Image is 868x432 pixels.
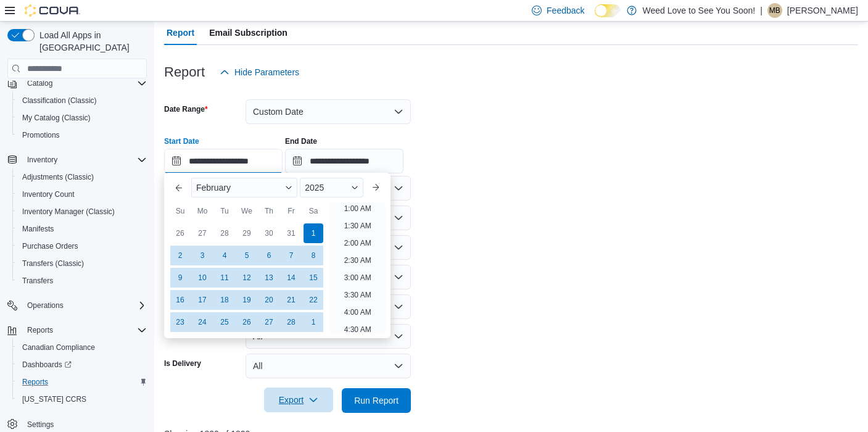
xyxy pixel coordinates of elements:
div: day-19 [237,290,257,310]
div: Button. Open the month selector. February is currently selected. [191,178,297,197]
div: day-14 [281,268,301,288]
button: Reports [22,323,58,338]
span: Inventory [22,152,147,167]
span: 2025 [305,183,324,193]
div: day-31 [281,223,301,243]
p: | [760,3,763,18]
span: Report [167,20,194,45]
li: 4:00 AM [339,305,376,320]
div: day-16 [170,290,190,310]
div: day-7 [281,246,301,265]
button: Run Report [342,388,411,413]
button: Hide Parameters [215,60,304,85]
span: Purchase Orders [22,241,78,251]
input: Press the down key to enter a popover containing a calendar. Press the escape key to close the po... [164,149,283,173]
span: Operations [22,298,147,313]
span: February [196,183,231,193]
div: day-1 [304,312,323,332]
div: day-27 [192,223,212,243]
span: Canadian Compliance [17,340,147,355]
a: Reports [17,375,53,389]
div: Tu [215,201,234,221]
button: Open list of options [394,272,403,282]
div: day-25 [215,312,234,332]
span: Inventory Count [22,189,75,199]
span: My Catalog (Classic) [17,110,147,125]
span: Classification (Classic) [22,96,97,106]
button: Canadian Compliance [12,339,152,356]
button: Open list of options [394,183,403,193]
span: Reports [27,325,53,335]
div: day-4 [215,246,234,265]
ul: Time [329,202,386,333]
li: 2:30 AM [339,253,376,268]
span: MB [769,3,780,18]
div: day-12 [237,268,257,288]
button: Inventory Manager (Classic) [12,203,152,220]
a: Transfers [17,273,58,288]
span: My Catalog (Classic) [22,113,91,123]
div: Fr [281,201,301,221]
button: Catalog [22,76,57,91]
span: Adjustments (Classic) [22,172,94,182]
span: Inventory [27,155,57,165]
a: Manifests [17,222,59,236]
button: Operations [22,298,68,313]
h3: Report [164,65,205,80]
button: [US_STATE] CCRS [12,391,152,408]
span: Feedback [547,4,584,17]
div: day-28 [215,223,234,243]
button: Custom Date [246,99,411,124]
button: Inventory Count [12,186,152,203]
a: Dashboards [12,356,152,373]
button: Inventory [22,152,62,167]
label: End Date [285,136,317,146]
a: Adjustments (Classic) [17,170,99,185]
div: February, 2025 [169,222,324,333]
span: Reports [17,375,147,389]
li: 3:30 AM [339,288,376,302]
a: [US_STATE] CCRS [17,392,91,407]
span: Promotions [22,130,60,140]
span: Settings [27,420,54,430]
span: Reports [22,323,147,338]
div: day-11 [215,268,234,288]
button: Catalog [2,75,152,92]
span: [US_STATE] CCRS [22,394,86,404]
span: Email Subscription [209,20,287,45]
div: day-21 [281,290,301,310]
button: Open list of options [394,213,403,223]
div: day-1 [304,223,323,243]
a: Classification (Classic) [17,93,102,108]
div: day-26 [237,312,257,332]
li: 1:30 AM [339,218,376,233]
button: Open list of options [394,243,403,252]
span: Promotions [17,128,147,143]
label: Start Date [164,136,199,146]
input: Press the down key to open a popover containing a calendar. [285,149,403,173]
label: Date Range [164,104,208,114]
span: Operations [27,301,64,310]
button: Adjustments (Classic) [12,168,152,186]
span: Settings [22,417,147,432]
span: Adjustments (Classic) [17,170,147,185]
button: Previous Month [169,178,189,197]
div: day-6 [259,246,279,265]
span: Dashboards [22,360,72,370]
div: day-26 [170,223,190,243]
button: Operations [2,297,152,314]
a: Inventory Count [17,187,80,202]
span: Load All Apps in [GEOGRAPHIC_DATA] [35,29,147,54]
a: Purchase Orders [17,239,83,254]
button: Transfers [12,272,152,289]
a: Canadian Compliance [17,340,100,355]
div: day-24 [192,312,212,332]
span: Manifests [17,222,147,236]
a: Dashboards [17,357,76,372]
div: day-18 [215,290,234,310]
button: Promotions [12,127,152,144]
div: Sa [304,201,323,221]
div: Th [259,201,279,221]
span: Transfers (Classic) [22,259,84,268]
